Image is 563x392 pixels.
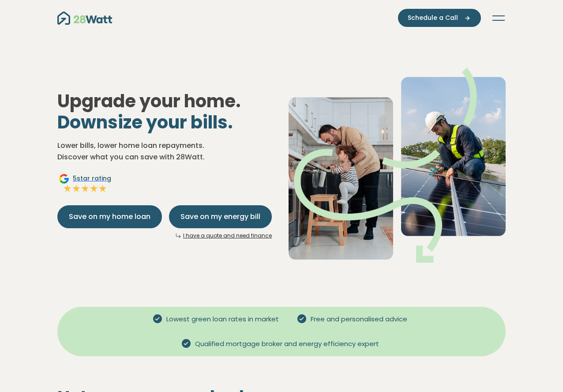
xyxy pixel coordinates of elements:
[57,90,274,133] h1: Upgrade your home.
[72,184,81,193] img: Full star
[63,184,72,193] img: Full star
[183,232,272,239] a: I have a quote and need finance
[57,205,162,228] button: Save on my home loan
[69,211,150,222] span: Save on my home loan
[57,110,233,135] span: Downsize your bills.
[169,205,272,228] button: Save on my energy bill
[98,184,107,193] img: Full star
[73,174,111,183] span: 5 star rating
[398,9,481,27] button: Schedule a Call
[191,339,383,349] span: Qualified mortgage broker and energy efficiency expert
[57,9,506,27] nav: Main navigation
[57,11,112,25] img: 28Watt
[307,314,411,324] span: Free and personalised advice
[289,68,506,263] img: Dad helping toddler
[81,184,90,193] img: Full star
[163,314,282,324] span: Lowest green loan rates in market
[59,173,69,184] img: Google
[57,173,113,195] a: Google5star ratingFull starFull starFull starFull starFull star
[180,211,260,222] span: Save on my energy bill
[408,13,458,23] span: Schedule a Call
[90,184,98,193] img: Full star
[57,140,274,162] p: Lower bills, lower home loan repayments. Discover what you can save with 28Watt.
[492,14,506,23] button: Toggle navigation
